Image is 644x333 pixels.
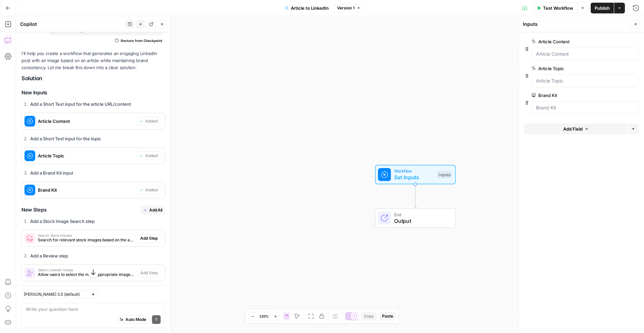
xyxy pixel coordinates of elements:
[145,118,158,124] span: Added
[141,206,165,215] button: Add All
[30,136,101,141] strong: Add a Short Text input for the topic
[394,211,449,218] span: End
[136,151,161,160] button: Added
[140,270,158,276] span: Add Step
[524,124,627,134] button: Add Field
[136,117,161,126] button: Added
[291,5,329,11] span: Article to LinkedIn
[30,101,131,107] strong: Add a Short Text input for the article URL/content
[125,317,146,323] span: Auto Mode
[334,4,364,12] button: Version 1
[38,187,133,193] span: Brand Kit
[30,170,73,176] strong: Add a Brand Kit input
[145,153,158,159] span: Added
[30,219,95,224] strong: Add a Stock Image Search step
[24,291,88,298] input: Claude Sonnet 3.5 (default)
[21,50,165,71] p: I'll help you create a workflow that generates an engaging LinkedIn post with an image based on a...
[379,312,396,321] button: Paste
[394,173,434,181] span: Set Inputs
[543,5,573,11] span: Test Workflow
[532,92,601,99] label: Brand Kit
[38,237,135,243] span: Search for relevant stock images based on the article topic
[595,5,610,11] span: Publish
[536,78,634,84] input: Article Topic
[382,313,393,319] span: Paste
[136,186,161,194] button: Added
[38,272,135,278] span: Allow users to select the most appropriate image for the LinkedIn post
[116,315,149,324] button: Auto Mode
[137,234,161,243] button: Add Step
[149,207,162,213] span: Add All
[337,5,355,11] span: Version 1
[38,234,135,237] span: Search Stock Images
[145,187,158,193] span: Added
[140,235,158,241] span: Add Step
[38,118,133,125] span: Article Content
[353,208,478,228] div: EndOutput
[38,152,133,159] span: Article Topic
[364,313,374,319] span: Copy
[137,269,161,277] button: Add Step
[112,37,165,45] button: Restore from Checkpoint
[532,65,601,72] label: Article Topic
[533,3,577,13] button: Test Workflow
[121,38,162,43] span: Restore from Checkpoint
[21,75,165,82] h2: Solution
[20,21,123,28] div: Copilot
[414,184,417,208] g: Edge from start to end
[259,314,269,319] span: 120%
[536,104,634,111] input: Brand Kit
[353,165,478,184] div: WorkflowSet InputsInputs
[523,21,629,28] div: Inputs
[563,126,583,132] span: Add Field
[437,171,452,178] div: Inputs
[591,3,614,13] button: Publish
[394,168,434,174] span: Workflow
[281,3,333,13] button: Article to LinkedIn
[361,312,377,321] button: Copy
[394,217,449,225] span: Output
[536,51,634,57] input: Article Content
[38,268,135,272] span: Select LinkedIn Image
[21,206,165,215] h3: New Steps
[21,88,165,97] h3: New Inputs
[30,253,68,258] strong: Add a Review step
[532,38,601,45] label: Article Content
